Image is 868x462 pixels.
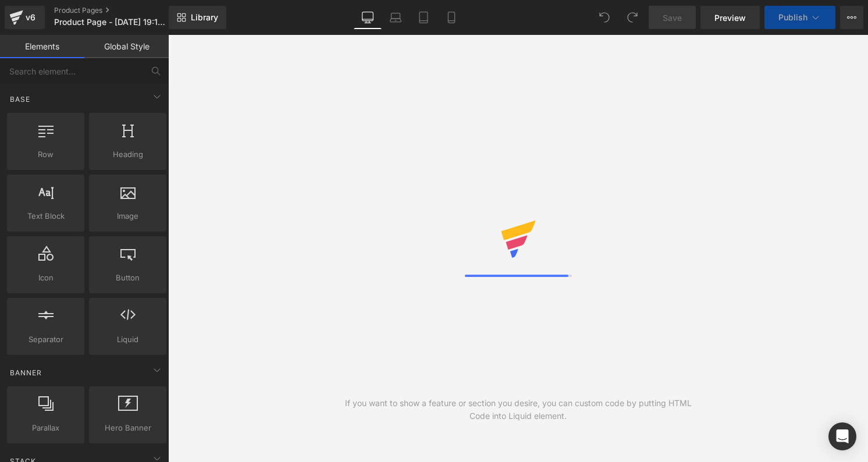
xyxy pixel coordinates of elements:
span: Row [10,148,81,161]
button: Redo [621,6,644,29]
a: Laptop [382,6,410,29]
span: Hero Banner [93,422,163,434]
span: Base [9,94,31,105]
button: More [840,6,863,29]
span: Button [93,272,163,284]
a: Preview [700,6,760,29]
a: Product Pages [54,6,188,15]
a: Mobile [437,6,465,29]
span: Text Block [10,210,81,222]
a: New Library [169,6,226,29]
span: Save [663,12,682,24]
span: Separator [10,333,81,346]
span: Banner [9,367,43,378]
div: If you want to show a feature or section you desire, you can custom code by putting HTML Code int... [343,397,693,422]
a: v6 [5,6,45,29]
span: Library [191,12,218,23]
span: Image [93,210,163,222]
span: Publish [778,13,807,22]
button: Undo [593,6,616,29]
span: Heading [93,148,163,161]
span: Product Page - [DATE] 19:14:10 [54,17,166,27]
a: Desktop [354,6,382,29]
div: v6 [23,10,38,25]
a: Tablet [410,6,437,29]
span: Liquid [93,333,163,346]
div: Open Intercom Messenger [828,422,856,450]
a: Global Style [84,35,169,58]
span: Preview [714,12,746,24]
span: Icon [10,272,81,284]
button: Publish [764,6,835,29]
span: Parallax [10,422,81,434]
